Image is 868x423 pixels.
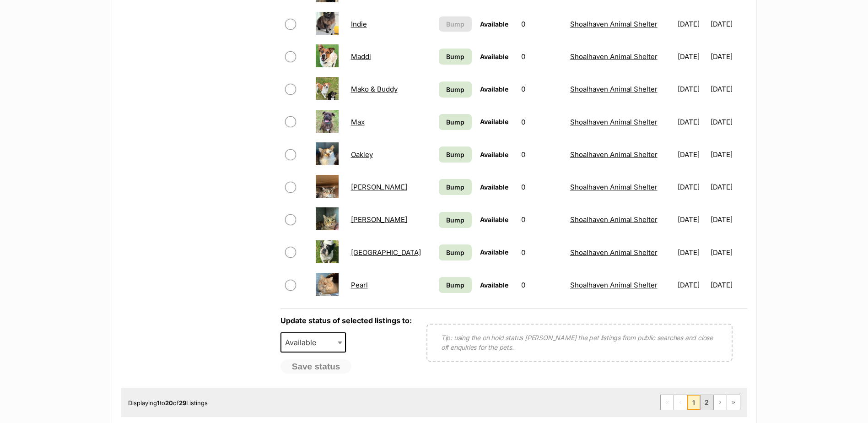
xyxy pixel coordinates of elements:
[674,41,710,72] td: [DATE]
[351,150,373,159] a: Oakley
[446,215,464,225] span: Bump
[711,41,746,72] td: [DATE]
[179,399,186,407] strong: 29
[674,395,687,410] span: Previous page
[446,182,464,192] span: Bump
[674,139,710,170] td: [DATE]
[441,333,718,352] p: Tip: using the on hold status [PERSON_NAME] the pet listings from public searches and close off e...
[351,248,421,257] a: [GEOGRAPHIC_DATA]
[351,85,398,93] a: Mako & Buddy
[570,85,658,93] a: Shoalhaven Animal Shelter
[128,399,208,407] span: Displaying to of Listings
[518,237,566,268] td: 0
[674,8,710,40] td: [DATE]
[439,16,472,32] button: Bump
[480,53,508,60] span: Available
[570,118,658,126] a: Shoalhaven Animal Shelter
[711,8,746,40] td: [DATE]
[518,171,566,203] td: 0
[439,277,472,293] a: Bump
[674,73,710,105] td: [DATE]
[446,117,464,127] span: Bump
[518,8,566,40] td: 0
[480,216,508,223] span: Available
[351,118,365,126] a: Max
[674,269,710,301] td: [DATE]
[281,336,325,349] span: Available
[439,114,472,130] a: Bump
[446,85,464,94] span: Bump
[714,395,727,410] a: Next page
[661,395,674,410] span: First page
[446,52,464,61] span: Bump
[570,20,658,28] a: Shoalhaven Animal Shelter
[518,106,566,138] td: 0
[351,215,407,224] a: [PERSON_NAME]
[674,106,710,138] td: [DATE]
[711,204,746,235] td: [DATE]
[351,52,371,61] a: Maddi
[711,73,746,105] td: [DATE]
[674,171,710,203] td: [DATE]
[518,204,566,235] td: 0
[727,395,740,410] a: Last page
[570,248,658,257] a: Shoalhaven Animal Shelter
[280,332,346,352] span: Available
[518,41,566,72] td: 0
[711,171,746,203] td: [DATE]
[480,183,508,191] span: Available
[480,20,508,28] span: Available
[446,150,464,159] span: Bump
[570,183,658,191] a: Shoalhaven Animal Shelter
[351,183,407,191] a: [PERSON_NAME]
[480,118,508,125] span: Available
[351,281,368,289] a: Pearl
[351,20,367,28] a: Indie
[439,49,472,65] a: Bump
[446,248,464,257] span: Bump
[439,212,472,228] a: Bump
[439,146,472,163] a: Bump
[701,395,713,410] a: Page 2
[280,316,412,325] label: Update status of selected listings to:
[674,237,710,268] td: [DATE]
[570,52,658,61] a: Shoalhaven Animal Shelter
[570,150,658,159] a: Shoalhaven Animal Shelter
[480,85,508,93] span: Available
[439,244,472,260] a: Bump
[711,106,746,138] td: [DATE]
[446,19,464,29] span: Bump
[446,280,464,290] span: Bump
[711,139,746,170] td: [DATE]
[660,395,740,410] nav: Pagination
[439,81,472,98] a: Bump
[711,269,746,301] td: [DATE]
[674,204,710,235] td: [DATE]
[570,281,658,289] a: Shoalhaven Animal Shelter
[711,237,746,268] td: [DATE]
[518,139,566,170] td: 0
[518,269,566,301] td: 0
[518,73,566,105] td: 0
[570,215,658,224] a: Shoalhaven Animal Shelter
[480,248,508,256] span: Available
[480,281,508,289] span: Available
[280,359,352,374] button: Save status
[687,395,700,410] span: Page 1
[157,399,160,407] strong: 1
[439,179,472,195] a: Bump
[480,151,508,158] span: Available
[165,399,173,407] strong: 20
